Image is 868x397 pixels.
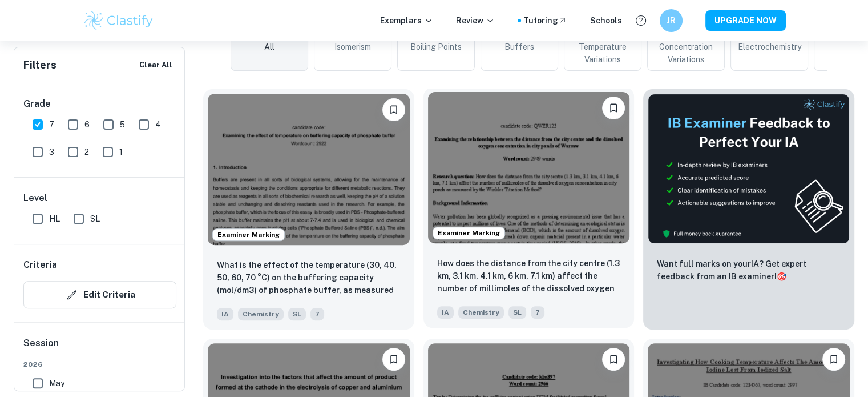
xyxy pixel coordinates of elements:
[84,118,90,131] span: 6
[120,118,125,131] span: 5
[657,258,841,283] p: Want full marks on your IA ? Get expert feedback from an IB examiner!
[49,377,64,390] span: May
[631,11,651,30] button: Help and Feedback
[288,308,306,320] span: SL
[334,41,371,53] span: Isomerism
[23,57,56,73] h6: Filters
[23,336,176,359] h6: Session
[382,98,405,121] button: Bookmark
[382,348,405,371] button: Bookmark
[705,10,786,31] button: UPGRADE NOW
[23,359,176,370] span: 2026
[84,146,89,158] span: 2
[648,94,850,244] img: Thumbnail
[155,118,161,131] span: 4
[428,92,630,243] img: Chemistry IA example thumbnail: How does the distance from the city cent
[643,89,854,330] a: ThumbnailWant full marks on yourIA? Get expert feedback from an IB examiner!
[217,308,233,320] span: IA
[569,41,636,66] span: Temperature Variations
[380,14,433,27] p: Exemplars
[822,348,845,371] button: Bookmark
[602,97,625,119] button: Bookmark
[590,14,622,27] a: Schools
[664,14,677,27] h6: JR
[203,89,414,330] a: Examiner MarkingBookmarkWhat is the effect of the temperature (30, 40, 50, 60, 70 °C) on the buff...
[49,212,60,225] span: HL
[652,41,720,66] span: Concentration Variations
[23,258,57,272] h6: Criteria
[738,41,801,53] span: Electrochemistry
[136,57,175,74] button: Clear All
[310,308,324,320] span: 7
[49,146,54,158] span: 3
[602,348,625,371] button: Bookmark
[83,9,155,32] img: Clastify logo
[508,306,526,319] span: SL
[437,257,621,296] p: How does the distance from the city centre (1.3 km, 3.1 km, 4.1 km, 6 km, 7.1 km) affect the numb...
[23,281,176,308] button: Edit Criteria
[213,230,284,240] span: Examiner Marking
[777,272,786,281] span: 🎯
[423,89,635,330] a: Examiner MarkingBookmarkHow does the distance from the city centre (1.3 km, 3.1 km, 4.1 km, 6 km,...
[504,41,534,53] span: Buffers
[523,14,567,27] a: Tutoring
[456,14,495,27] p: Review
[208,94,410,245] img: Chemistry IA example thumbnail: What is the effect of the temperature (3
[23,97,176,111] h6: Grade
[531,306,544,319] span: 7
[217,259,401,298] p: What is the effect of the temperature (30, 40, 50, 60, 70 °C) on the buffering capacity (mol/dm3)...
[410,41,462,53] span: Boiling Points
[264,41,274,53] span: All
[238,308,284,320] span: Chemistry
[433,228,504,238] span: Examiner Marking
[458,306,504,319] span: Chemistry
[49,118,54,131] span: 7
[119,146,123,158] span: 1
[23,191,176,205] h6: Level
[90,212,100,225] span: SL
[660,9,683,32] button: JR
[437,306,454,319] span: IA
